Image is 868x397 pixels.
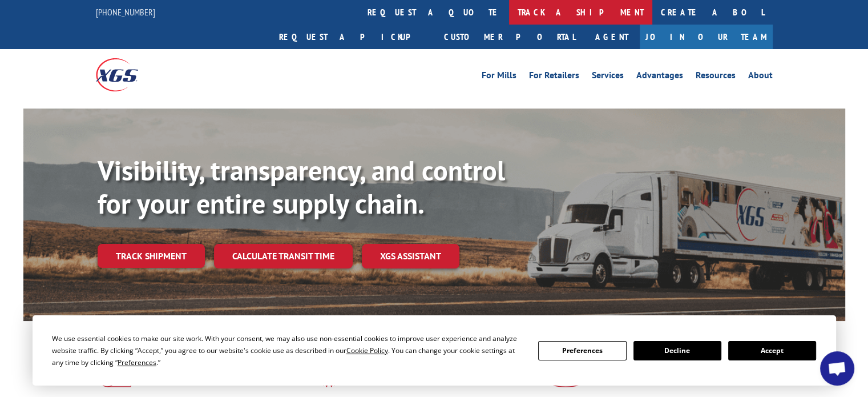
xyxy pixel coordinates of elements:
a: Request a pickup [271,25,435,49]
a: For Mills [482,71,516,83]
b: Visibility, transparency, and control for your entire supply chain. [98,153,505,221]
span: Preferences [118,358,156,367]
a: Join Our Team [640,25,773,49]
a: Resources [696,71,736,83]
a: Advantages [636,71,683,83]
a: Track shipment [98,244,205,268]
a: XGS ASSISTANT [362,244,459,268]
button: Preferences [538,341,626,360]
a: Services [592,71,624,83]
a: About [748,71,773,83]
div: We use essential cookies to make our site work. With your consent, we may also use non-essential ... [52,332,524,368]
a: Calculate transit time [214,244,353,268]
a: Open chat [820,351,854,386]
a: [PHONE_NUMBER] [96,6,155,18]
div: Cookie Consent Prompt [33,315,836,386]
span: Cookie Policy [346,346,388,355]
a: For Retailers [529,71,579,83]
a: Customer Portal [435,25,584,49]
button: Accept [728,341,816,360]
button: Decline [633,341,721,360]
a: Agent [584,25,640,49]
